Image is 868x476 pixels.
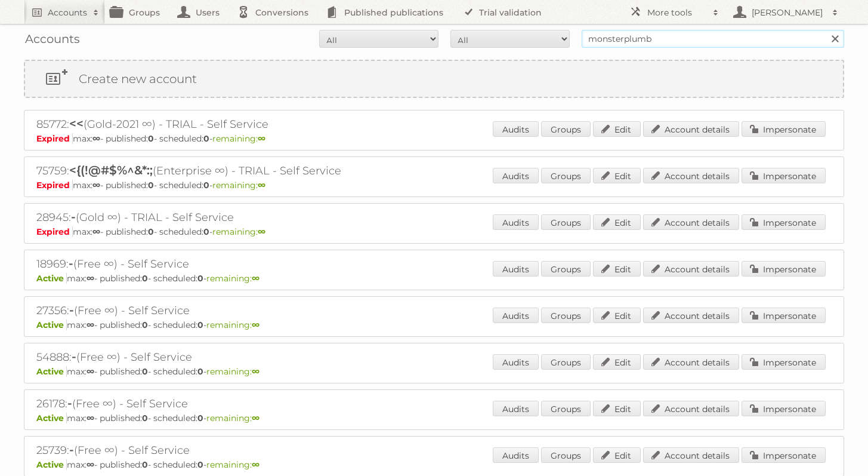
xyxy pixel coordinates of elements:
span: remaining: [206,413,260,423]
p: max: - published: - scheduled: - [36,366,832,377]
h2: [PERSON_NAME] [749,7,826,19]
strong: ∞ [258,180,265,191]
span: remaining: [212,133,265,144]
span: - [67,396,72,410]
a: Edit [593,214,641,230]
strong: 0 [203,133,209,144]
strong: ∞ [87,320,94,330]
h2: 75759: (Enterprise ∞) - TRIAL - Self Service [36,163,454,179]
a: Impersonate [742,121,826,137]
a: Account details [643,354,739,370]
a: Audits [493,308,539,323]
strong: ∞ [87,366,94,377]
span: Active [36,273,67,284]
a: Groups [541,121,591,137]
a: Edit [593,447,641,463]
h2: 85772: (Gold-2021 ∞) - TRIAL - Self Service [36,116,454,132]
span: Active [36,459,67,470]
a: Create new account [25,61,843,97]
span: - [71,210,76,224]
span: Active [36,366,67,377]
p: max: - published: - scheduled: - [36,459,832,470]
strong: ∞ [252,366,260,377]
a: Impersonate [742,308,826,323]
strong: ∞ [87,273,94,284]
strong: 0 [142,413,148,423]
a: Impersonate [742,261,826,277]
span: remaining: [206,366,260,377]
a: Groups [541,308,591,323]
strong: ∞ [252,273,260,284]
a: Groups [541,261,591,277]
p: max: - published: - scheduled: - [36,226,832,237]
a: Groups [541,214,591,230]
h2: 18969: (Free ∞) - Self Service [36,256,454,272]
a: Edit [593,121,641,137]
strong: 0 [197,413,203,423]
strong: 0 [197,366,203,377]
span: - [72,349,76,364]
strong: 0 [203,226,209,237]
a: Edit [593,354,641,370]
a: Account details [643,447,739,463]
h2: More tools [647,7,707,19]
strong: ∞ [92,226,100,237]
p: max: - published: - scheduled: - [36,273,832,284]
span: << [69,116,84,131]
strong: 0 [148,133,154,144]
a: Impersonate [742,214,826,230]
strong: ∞ [252,320,260,330]
strong: 0 [142,320,148,330]
h2: 54888: (Free ∞) - Self Service [36,349,454,365]
a: Account details [643,308,739,323]
a: Audits [493,354,539,370]
a: Account details [643,261,739,277]
strong: 0 [148,226,154,237]
span: remaining: [206,320,260,330]
strong: ∞ [92,133,100,144]
a: Account details [643,214,739,230]
p: max: - published: - scheduled: - [36,180,832,191]
a: Edit [593,401,641,416]
a: Edit [593,308,641,323]
strong: ∞ [87,413,94,423]
a: Groups [541,447,591,463]
span: Active [36,320,67,330]
a: Audits [493,261,539,277]
a: Groups [541,168,591,183]
a: Audits [493,214,539,230]
span: Active [36,413,67,423]
span: <{(!@#$%^&*:; [69,163,153,177]
p: max: - published: - scheduled: - [36,133,832,144]
span: remaining: [212,180,265,191]
a: Groups [541,354,591,370]
strong: ∞ [87,459,94,470]
span: Expired [36,226,73,237]
p: max: - published: - scheduled: - [36,413,832,423]
strong: ∞ [258,133,265,144]
h2: Accounts [48,7,87,19]
span: Expired [36,133,73,144]
span: - [69,443,74,457]
a: Audits [493,168,539,183]
h2: 25739: (Free ∞) - Self Service [36,443,454,458]
strong: 0 [197,320,203,330]
a: Impersonate [742,168,826,183]
strong: 0 [142,366,148,377]
span: Expired [36,180,73,191]
a: Impersonate [742,401,826,416]
a: Audits [493,447,539,463]
a: Account details [643,121,739,137]
h2: 26178: (Free ∞) - Self Service [36,396,454,411]
a: Impersonate [742,447,826,463]
a: Audits [493,401,539,416]
a: Account details [643,401,739,416]
span: - [69,303,74,317]
span: remaining: [206,459,260,470]
span: remaining: [212,226,265,237]
a: Edit [593,168,641,183]
strong: ∞ [252,459,260,470]
a: Impersonate [742,354,826,370]
p: max: - published: - scheduled: - [36,320,832,330]
strong: 0 [142,459,148,470]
